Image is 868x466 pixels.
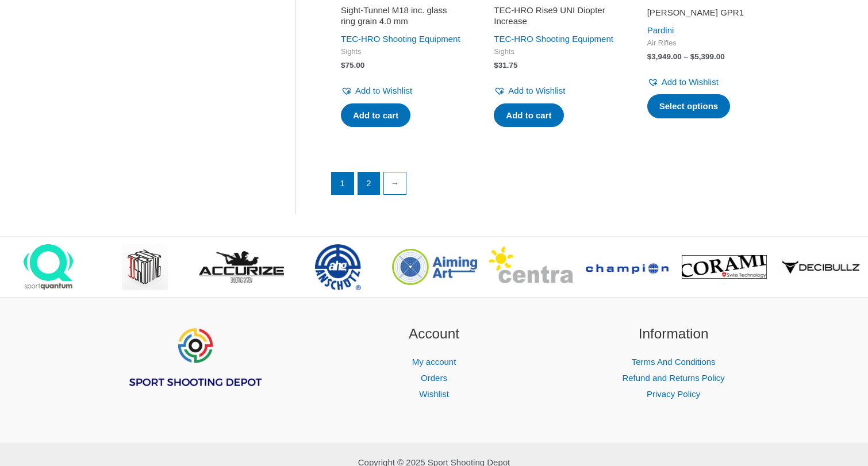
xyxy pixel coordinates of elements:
[662,77,719,87] span: Add to Wishlist
[568,354,779,402] nav: Information
[647,7,768,18] h2: [PERSON_NAME] GPR1
[89,323,300,417] aside: Footer Widget 1
[329,323,540,402] aside: Footer Widget 2
[341,47,462,57] span: Sights
[494,5,614,27] h2: TEC-HRO Rise9 UNI Diopter Increase
[421,373,447,383] a: Orders
[684,52,689,61] span: –
[332,172,354,194] span: Page 1
[331,172,778,201] nav: Product Pagination
[632,357,716,367] a: Terms And Conditions
[568,323,779,345] h2: Information
[419,389,449,399] a: Wishlist
[494,103,563,128] a: Add to cart: “TEC-HRO Rise9 UNI Diopter Increase”
[647,94,731,118] a: Select options for “Pardini GPR1”
[341,83,412,99] a: Add to Wishlist
[412,357,456,367] a: My account
[494,5,614,32] a: TEC-HRO Rise9 UNI Diopter Increase
[341,5,462,27] h2: Sight-Tunnel M18 inc. glass ring grain 4.0 mm
[690,52,695,61] span: $
[341,61,364,70] bdi: 75.00
[647,74,719,90] a: Add to Wishlist
[494,83,565,99] a: Add to Wishlist
[494,47,614,57] span: Sights
[494,61,517,70] bdi: 31.75
[494,34,613,44] a: TEC-HRO Shooting Equipment
[329,323,540,345] h2: Account
[568,323,779,402] aside: Footer Widget 3
[647,7,768,22] a: [PERSON_NAME] GPR1
[329,354,540,402] nav: Account
[647,25,674,35] a: Pardini
[494,61,498,70] span: $
[384,172,406,194] a: →
[622,373,724,383] a: Refund and Returns Policy
[358,172,380,194] a: Page 2
[508,86,565,95] span: Add to Wishlist
[647,52,652,61] span: $
[647,389,700,399] a: Privacy Policy
[647,38,768,48] span: Air Rifles
[647,52,682,61] bdi: 3,949.00
[341,61,345,70] span: $
[355,86,412,95] span: Add to Wishlist
[341,103,410,128] a: Add to cart: “Sight-Tunnel M18 inc. glass ring grain 4.0 mm”
[341,34,460,44] a: TEC-HRO Shooting Equipment
[341,5,462,32] a: Sight-Tunnel M18 inc. glass ring grain 4.0 mm
[690,52,725,61] bdi: 5,399.00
